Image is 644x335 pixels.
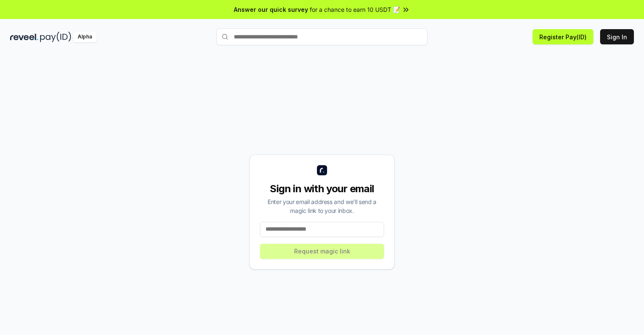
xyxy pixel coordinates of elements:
div: Sign in with your email [260,182,384,196]
img: reveel_dark [10,32,38,42]
div: Alpha [73,32,97,42]
img: pay_id [40,32,71,42]
div: Enter your email address and we’ll send a magic link to your inbox. [260,197,384,215]
img: logo_small [317,165,327,175]
span: for a chance to earn 10 USDT 📝 [310,5,400,14]
button: Sign In [600,29,634,44]
span: Answer our quick survey [234,5,308,14]
button: Register Pay(ID) [533,29,593,44]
